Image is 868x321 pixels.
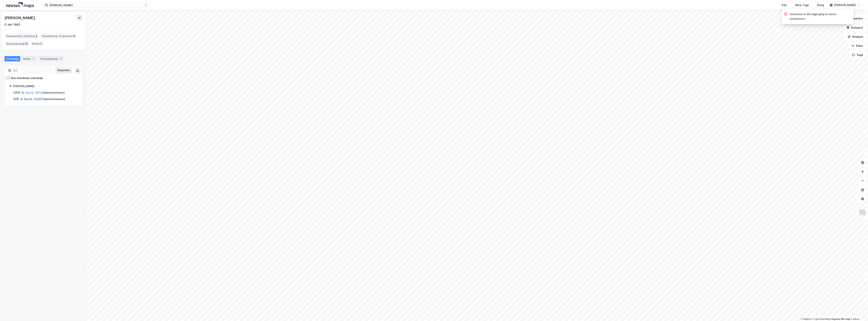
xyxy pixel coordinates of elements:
div: Kontrollprogram for chat [849,303,868,321]
div: Eiendommer (direkte) : [5,33,39,39]
div: 2 [59,57,63,61]
button: Ekspander [55,67,72,74]
a: Mapbox [801,318,811,320]
div: Roller : [31,41,43,47]
div: ( hjemmelshaver ) [25,90,65,95]
img: Z [859,209,866,216]
span: 0 [26,41,28,46]
button: Datasett [843,24,866,31]
div: Transaksjoner [38,56,64,61]
input: Søk [11,68,53,73]
div: Kun eiendoms-eierskap [11,76,43,80]
span: 0 [73,34,75,38]
div: Eiendommer (Indirekte) : [40,33,77,39]
div: [PERSON_NAME] [5,15,36,21]
div: 50% [13,97,19,101]
iframe: Chat Widget [849,303,868,321]
input: Søk på adresse, matrikkel, gårdeiere, leietakere eller personer [48,2,144,8]
div: Roller [22,56,37,61]
div: [PERSON_NAME] [13,84,78,88]
a: Narvik, 40/997 [24,97,43,101]
button: Tags [849,51,866,59]
div: Kart [782,3,787,7]
div: Mine Tags [796,3,809,7]
a: Narvik, 380/2 [25,91,43,94]
div: Portefølje [5,56,20,61]
div: Aksjeeierskap : [5,41,29,47]
span: 1 [41,41,42,46]
a: OpenStreetMap [812,318,831,320]
button: Filter [848,42,866,50]
div: ( hjemmelshaver ) [24,97,65,101]
div: Bolig [817,3,824,7]
span: 2 [36,34,37,38]
img: logo.a4113a55bc3d86da70a041830d287a7e.svg [6,2,34,8]
a: Improve this map [831,318,850,320]
div: StreetView er ikke tilgjengelig for denne eiendommen [790,12,851,21]
div: [PERSON_NAME] [834,3,856,7]
button: Analyse [845,33,866,41]
div: 5. okt. 1963 [5,22,20,27]
div: 100% [13,90,20,95]
div: 1 [31,57,35,61]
